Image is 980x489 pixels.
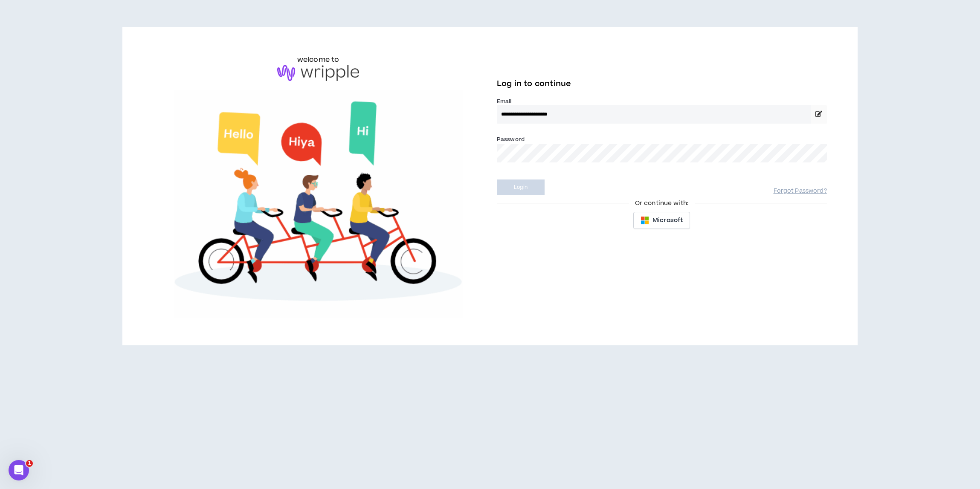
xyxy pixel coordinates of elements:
[633,212,690,229] button: Microsoft
[26,460,33,467] span: 1
[774,187,827,195] a: Forgot Password?
[629,199,695,208] span: Or continue with:
[9,460,29,480] iframe: Intercom live chat
[497,98,827,105] label: Email
[297,55,339,65] h6: welcome to
[497,78,571,89] span: Log in to continue
[497,136,525,143] label: Password
[153,90,483,318] img: Welcome to Wripple
[497,179,545,195] button: Login
[277,65,359,81] img: logo-brand.png
[652,216,683,225] span: Microsoft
